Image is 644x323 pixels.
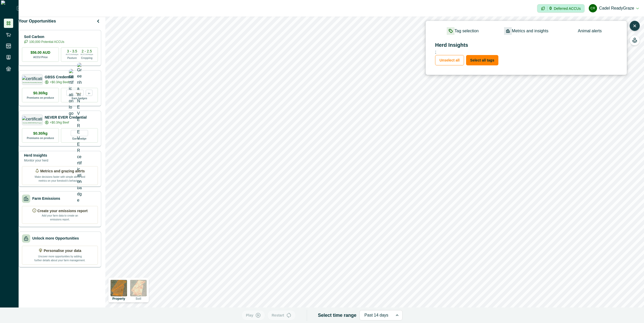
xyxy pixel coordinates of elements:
p: Your Opportunities [19,18,56,24]
img: Greenham NEVER EVER certification badge [77,63,82,203]
img: certification logo [22,76,43,81]
button: Metrics and insights [494,25,558,37]
p: Farm Emissions [32,196,60,201]
p: Monitor your herd [24,158,48,163]
p: Earn badge [72,136,86,141]
p: Soil Carbon [24,34,64,40]
p: Create your emissions report [37,208,88,214]
p: Pasture [67,56,77,60]
img: Logo [1,1,17,16]
p: Uncover more opportunities by adding further details about your farm management. [34,253,86,262]
button: Select all tags [466,55,498,65]
button: Play [241,310,265,320]
p: 100,000 Potential ACCUs [29,40,64,44]
p: ACCU Price [33,55,48,59]
p: +$0.3/kg Beef [50,80,69,84]
p: Personalise your data [44,248,81,253]
p: Make decisions faster with simple alerts and metrics on your livestock’s behaviour. [34,174,86,183]
button: Restart [267,310,296,320]
p: Restart [272,313,284,318]
img: certification logo [69,69,74,117]
p: $56.00 AUD [30,50,50,55]
button: Animal alerts [558,25,622,37]
p: ACCUs/ha/pa [81,53,93,56]
p: Add your farm data to create an emissions report. [41,214,79,221]
div: more credentials avaialble [86,90,92,96]
p: Tier 1 [76,91,81,95]
p: $0.30/kg [33,131,48,136]
button: Cadel ReadyGrazeCadel ReadyGraze [589,2,639,14]
p: 0 [549,6,552,11]
p: Greenham Beef Sustainability Standard [22,82,42,83]
p: GBSS Credential [45,74,74,80]
p: 1+ [88,91,90,95]
p: Unlock more Opportunities [32,236,79,241]
img: property preview [111,280,127,296]
p: Select time range [318,312,356,319]
p: Cropping [81,56,92,60]
p: Property [112,297,125,300]
p: Deferred ACCUs [554,6,581,10]
p: $0.30/kg [33,90,48,96]
p: Soil [136,297,141,300]
p: Metrics and grazing alerts [40,168,85,174]
p: Play [246,313,253,318]
img: certification logo [22,116,43,121]
p: 2 - 2.5 [82,49,92,53]
button: Tag selection [431,25,494,37]
p: Greenham NEVER EVER Beef Program [23,122,42,124]
p: Earn badges [72,96,87,100]
p: Herd Insights [435,41,617,49]
p: Premiums on produce [27,136,54,140]
img: soil preview [130,280,147,296]
p: Premiums on produce [27,96,54,100]
div: ; [431,37,622,70]
p: 3 - 3.5 [67,49,77,53]
p: NEVER EVER Credential [45,115,87,120]
p: ACCUs/ha/pa [66,53,78,56]
button: Unselect all [435,55,464,65]
p: +$0.3/kg Beef [50,120,69,125]
p: Herd Insights [24,153,48,158]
